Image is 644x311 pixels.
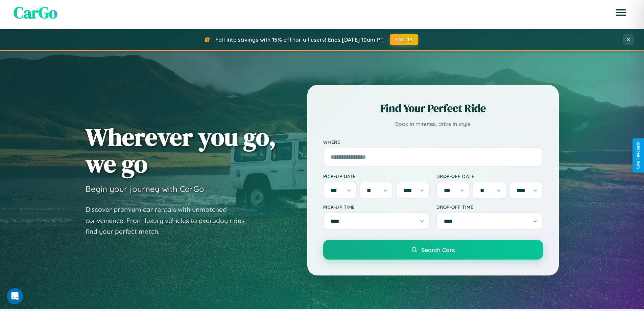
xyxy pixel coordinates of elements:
[86,204,255,237] p: Discover premium car rentals with unmatched convenience. From luxury vehicles to everyday rides, ...
[14,1,57,24] span: CarGo
[323,240,543,260] button: Search Cars
[323,139,543,145] label: Where
[323,119,543,129] p: Book in minutes, drive in style
[436,173,543,179] label: Drop-off Date
[7,288,23,304] iframe: Intercom live chat
[436,204,543,210] label: Drop-off Time
[390,34,418,45] button: FALL15
[323,173,430,179] label: Pick-up Date
[86,184,204,194] h3: Begin your journey with CarGo
[421,246,455,253] span: Search Cars
[323,101,543,116] h2: Find Your Perfect Ride
[86,124,276,177] h1: Wherever you go, we go
[612,3,630,22] button: Open menu
[323,204,430,210] label: Pick-up Time
[636,142,641,169] div: Give Feedback
[215,36,385,43] span: Fall into savings with 15% off for all users! Ends [DATE] 10am PT.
